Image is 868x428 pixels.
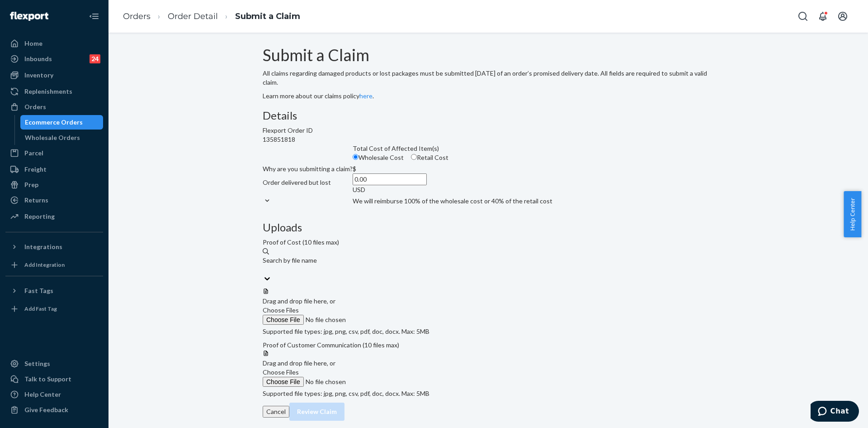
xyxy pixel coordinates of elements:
[263,368,299,376] span: Choose Files
[24,39,42,48] div: Home
[5,100,103,114] a: Orders
[5,52,103,66] a: Inbounds24
[263,327,714,336] p: Supported file types: jpg, png, csv, pdf, doc, docx. Max: 5MB
[353,164,427,173] div: $
[5,146,103,160] a: Parcel
[263,91,714,101] p: Learn more about our claims policy .
[353,154,359,160] input: Wholesale Cost
[24,405,68,414] div: Give Feedback
[263,341,399,349] span: Proof of Customer Communication (10 files max)
[263,46,714,64] h1: Submit a Claim
[263,377,386,387] input: Choose Files
[263,221,714,233] h3: Uploads
[24,149,43,158] div: Parcel
[20,130,104,145] a: Wholesale Orders
[263,406,289,418] button: Cancel
[811,401,859,423] iframe: Opens a widget where you can chat to one of our agents
[263,110,714,121] h3: Details
[24,165,47,174] div: Freight
[263,265,264,274] input: Search by file name
[24,242,62,251] div: Integrations
[5,36,103,51] a: Home
[5,372,103,386] button: Talk to Support
[411,154,417,160] input: Retail Cost
[263,389,714,398] p: Supported file types: jpg, png, csv, pdf, doc, docx. Max: 5MB
[263,306,299,314] span: Choose Files
[5,302,103,316] a: Add Fast Tag
[5,68,103,82] a: Inventory
[5,284,103,298] button: Fast Tags
[263,126,714,135] div: Flexport Order ID
[353,185,427,194] div: USD
[5,193,103,207] a: Returns
[123,11,151,21] a: Orders
[263,69,714,87] p: All claims regarding damaged products or lost packages must be submitted [DATE] of an order’s pro...
[24,261,65,269] div: Add Integration
[25,133,80,142] div: Wholesale Orders
[844,191,861,237] button: Help Center
[24,212,55,221] div: Reporting
[168,11,218,21] a: Order Detail
[24,375,71,384] div: Talk to Support
[814,7,832,25] button: Open notifications
[353,197,552,206] p: We will reimburse 100% of the wholesale cost or 40% of the retail cost
[24,180,38,189] div: Prep
[794,7,812,25] button: Open Search Box
[5,258,103,272] a: Add Integration
[834,7,852,25] button: Open account menu
[24,305,57,313] div: Add Fast Tag
[20,115,104,130] a: Ecommerce Orders
[359,92,373,100] a: here
[263,256,317,265] div: Search by file name
[24,286,53,295] div: Fast Tags
[5,403,103,417] button: Give Feedback
[5,178,103,192] a: Prep
[24,359,50,368] div: Settings
[5,387,103,402] a: Help Center
[24,390,61,399] div: Help Center
[90,54,100,63] div: 24
[263,238,339,246] span: Proof of Cost (10 files max)
[85,7,103,25] button: Close Navigation
[5,209,103,224] a: Reporting
[5,84,103,99] a: Replenishments
[359,154,404,161] span: Wholesale Cost
[5,240,103,254] button: Integrations
[417,154,448,161] span: Retail Cost
[353,173,427,185] input: $USD
[5,162,103,177] a: Freight
[263,135,714,144] div: 135851818
[263,297,714,306] div: Drag and drop file here, or
[24,196,48,205] div: Returns
[24,87,72,96] div: Replenishments
[24,102,46,111] div: Orders
[263,315,386,325] input: Choose Files
[263,178,353,187] div: Order delivered but lost
[24,54,52,63] div: Inbounds
[10,12,48,21] img: Flexport logo
[263,359,714,368] div: Drag and drop file here, or
[289,403,344,421] button: Review Claim
[5,356,103,371] a: Settings
[116,3,307,30] ol: breadcrumbs
[25,118,83,127] div: Ecommerce Orders
[353,144,439,152] span: Total Cost of Affected Item(s)
[24,71,53,80] div: Inventory
[263,164,353,173] p: Why are you submitting a claim?
[235,11,300,21] a: Submit a Claim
